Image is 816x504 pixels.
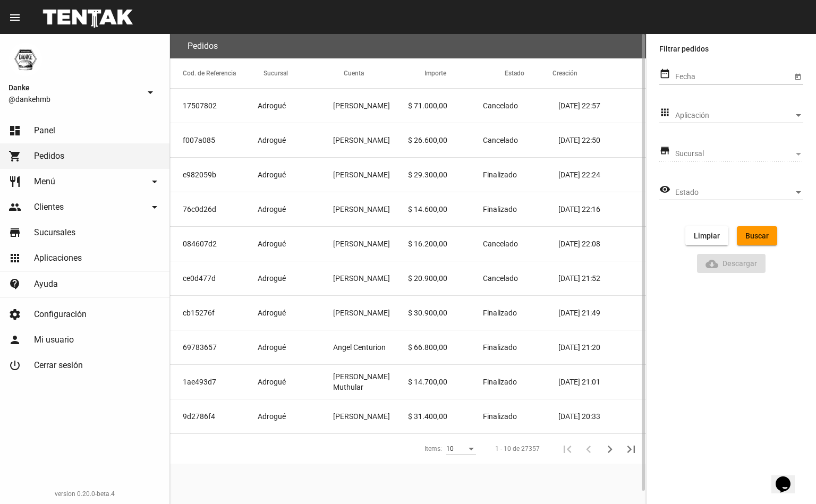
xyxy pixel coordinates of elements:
[333,296,408,330] mat-cell: [PERSON_NAME]
[620,438,642,459] button: Última
[505,58,552,88] mat-header-cell: Estado
[170,158,258,192] mat-cell: e982059b
[258,377,286,387] span: Adrogué
[144,86,157,99] mat-icon: arrow_drop_down
[34,202,64,212] span: Clientes
[8,201,21,213] mat-icon: people
[34,125,55,136] span: Panel
[558,227,646,261] mat-cell: [DATE] 22:08
[34,279,58,289] span: Ayuda
[170,365,258,399] mat-cell: 1ae493d7
[344,58,424,88] mat-header-cell: Cuenta
[34,151,64,161] span: Pedidos
[258,342,286,353] span: Adrogué
[705,258,718,270] mat-icon: Descargar Reporte
[8,226,21,239] mat-icon: store
[188,39,218,54] h3: Pedidos
[483,204,517,215] span: Finalizado
[557,438,578,459] button: Primera
[558,399,646,433] mat-cell: [DATE] 20:33
[333,365,408,399] mat-cell: [PERSON_NAME] Muthular
[483,238,518,249] span: Cancelado
[333,192,408,226] mat-cell: [PERSON_NAME]
[8,150,21,163] mat-icon: shopping_cart
[483,377,517,387] span: Finalizado
[34,335,74,345] span: Mi usuario
[258,307,286,318] span: Adrogué
[258,100,286,111] span: Adrogué
[408,399,483,433] mat-cell: $ 31.400,00
[258,135,286,146] span: Adrogué
[34,227,75,238] span: Sucursales
[258,238,286,249] span: Adrogué
[8,359,21,372] mat-icon: power_settings_new
[8,81,140,94] span: Danke
[170,261,258,295] mat-cell: ce0d477d
[792,71,803,82] button: Open calendar
[659,144,670,157] mat-icon: store
[424,443,442,454] div: Items:
[170,89,258,123] mat-cell: 17507802
[8,334,21,346] mat-icon: person
[8,94,140,105] span: @dankehmb
[558,261,646,295] mat-cell: [DATE] 21:52
[8,489,161,499] div: version 0.20.0-beta.4
[558,123,646,157] mat-cell: [DATE] 22:50
[258,273,286,284] span: Adrogué
[424,58,505,88] mat-header-cell: Importe
[408,261,483,295] mat-cell: $ 20.900,00
[333,158,408,192] mat-cell: [PERSON_NAME]
[408,365,483,399] mat-cell: $ 14.700,00
[552,58,646,88] mat-header-cell: Creación
[446,445,454,452] span: 10
[483,273,518,284] span: Cancelado
[483,411,517,422] span: Finalizado
[659,106,670,119] mat-icon: apps
[263,58,344,88] mat-header-cell: Sucursal
[408,158,483,192] mat-cell: $ 29.300,00
[697,254,766,273] button: Descargar ReporteDescargar
[333,123,408,157] mat-cell: [PERSON_NAME]
[258,169,286,180] span: Adrogué
[599,438,620,459] button: Siguiente
[745,232,769,240] span: Buscar
[495,443,540,454] div: 1 - 10 de 27357
[675,150,803,158] mat-select: Sucursal
[8,42,42,76] img: 1d4517d0-56da-456b-81f5-6111ccf01445.png
[675,73,792,81] input: Fecha
[558,330,646,364] mat-cell: [DATE] 21:20
[34,360,83,371] span: Cerrar sesión
[8,308,21,321] mat-icon: settings
[659,183,670,196] mat-icon: visibility
[170,330,258,364] mat-cell: 69783657
[408,192,483,226] mat-cell: $ 14.600,00
[8,278,21,291] mat-icon: contact_support
[659,42,803,55] label: Filtrar pedidos
[558,158,646,192] mat-cell: [DATE] 22:24
[408,123,483,157] mat-cell: $ 26.600,00
[333,399,408,433] mat-cell: [PERSON_NAME]
[333,89,408,123] mat-cell: [PERSON_NAME]
[446,446,476,453] mat-select: Items:
[675,189,803,197] mat-select: Estado
[685,226,728,245] button: Limpiar
[170,296,258,330] mat-cell: cb15276f
[675,189,794,197] span: Estado
[170,58,263,88] mat-header-cell: Cod. de Referencia
[34,176,55,187] span: Menú
[483,100,518,111] span: Cancelado
[8,252,21,264] mat-icon: apps
[675,112,794,120] span: Aplicación
[408,227,483,261] mat-cell: $ 16.200,00
[170,227,258,261] mat-cell: 084607d2
[408,330,483,364] mat-cell: $ 66.800,00
[408,296,483,330] mat-cell: $ 30.900,00
[333,227,408,261] mat-cell: [PERSON_NAME]
[8,11,21,24] mat-icon: menu
[737,226,777,245] button: Buscar
[258,411,286,422] span: Adrogué
[558,296,646,330] mat-cell: [DATE] 21:49
[34,309,87,320] span: Configuración
[705,259,758,268] span: Descargar
[675,112,803,120] mat-select: Aplicación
